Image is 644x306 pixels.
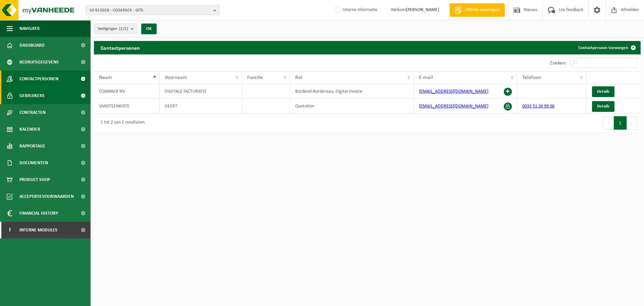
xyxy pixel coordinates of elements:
span: Documenten [19,155,48,171]
span: Vestigingen [98,24,128,34]
button: 1 [614,116,627,130]
span: Bedrijfsgegevens [19,54,59,71]
count: (2/2) [119,27,128,31]
button: Previous [603,116,614,130]
td: VANSTEENKISTE [94,99,160,114]
span: E-mail [419,75,433,80]
span: Contracten [19,104,46,121]
div: 1 tot 2 van 2 resultaten [97,117,145,129]
span: Voornaam [165,75,187,80]
a: Offerte aanvragen [449,3,505,17]
td: Quotation [290,99,414,114]
a: 0032 51 26 99 06 [522,104,554,109]
label: Interne informatie [333,5,377,15]
td: COSAPACK NV [94,84,160,99]
span: Navigatie [19,20,40,37]
button: Next [627,116,637,130]
a: Details [592,101,614,112]
span: Dashboard [19,37,45,54]
span: Details [597,89,609,94]
span: Rapportage [19,138,45,155]
a: Contactpersoon toevoegen [573,41,640,54]
span: Contactpersonen [19,71,58,87]
span: I [7,222,13,238]
span: Acceptatievoorwaarden [19,188,74,205]
span: Product Shop [19,171,50,188]
strong: [PERSON_NAME] [406,7,439,12]
button: 10-915028 - COSAPACK - GITS [86,5,220,15]
td: DIGITALE FACTURATIE [160,84,243,99]
span: Details [597,104,609,108]
a: [EMAIL_ADDRESS][DOMAIN_NAME] [419,104,488,109]
span: Interne modules [19,222,57,238]
span: Telefoon [522,75,541,80]
span: Offerte aanvragen [463,7,501,13]
a: Details [592,86,614,97]
button: OK [141,24,157,34]
span: 10-915028 - COSAPACK - GITS [89,5,211,15]
span: Kalender [19,121,40,138]
span: Functie [247,75,263,80]
h2: Contactpersonen [94,41,147,54]
a: [EMAIL_ADDRESS][DOMAIN_NAME] [419,89,488,94]
span: Financial History [19,205,58,222]
button: Vestigingen(2/2) [94,24,137,34]
td: GEERT [160,99,243,114]
td: Borderel-Bordereau; Digital Invoice [290,84,414,99]
span: Rol [295,75,302,80]
span: Naam [99,75,112,80]
span: Gebruikers [19,87,45,104]
label: Zoeken: [550,60,567,66]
